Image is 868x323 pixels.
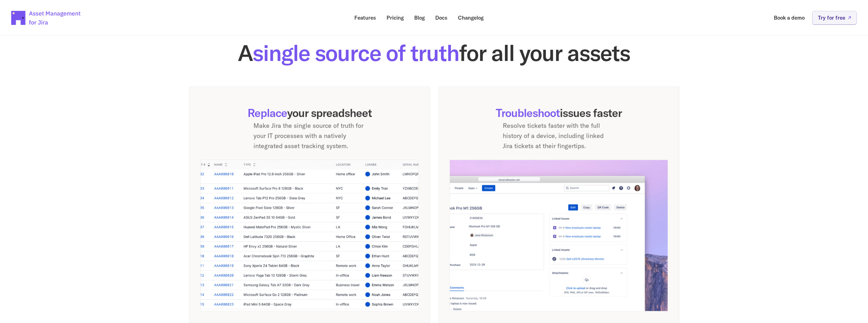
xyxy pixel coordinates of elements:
a: Try for free [812,11,857,25]
a: Pricing [382,11,409,25]
a: Book a demo [769,11,810,25]
p: Blog [415,15,425,20]
p: Resolve tickets faster with the full history of a device, including linked Jira tickets at their ... [503,121,615,151]
p: Book a demo [774,15,805,20]
span: Replace [247,106,287,120]
h3: Troubleshoot [450,106,668,119]
span: single source of truth [253,39,459,67]
p: Features [355,15,376,20]
a: Changelog [453,11,489,25]
p: Changelog [458,15,484,20]
a: Features [350,11,381,25]
p: Try for free [818,15,845,20]
p: Make Jira the single source of truth for your IT processes with a natively integrated asset track... [254,121,366,151]
p: Pricing [387,15,404,20]
img: App [450,160,668,311]
span: issues faster [560,106,622,120]
h2: A for all your assets [189,42,679,64]
p: Docs [436,15,448,20]
a: Blog [410,11,430,25]
h3: your spreadsheet [200,106,419,119]
a: Docs [431,11,453,25]
img: App [200,160,419,311]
